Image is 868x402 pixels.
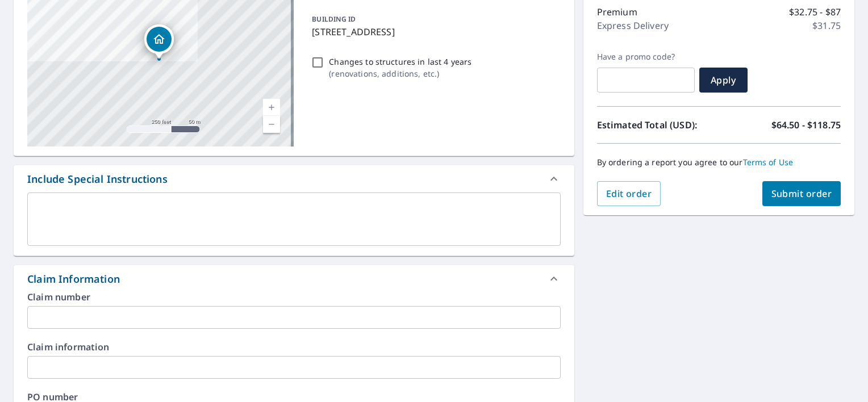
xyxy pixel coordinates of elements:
[27,342,561,351] label: Claim information
[597,52,695,62] label: Have a promo code?
[597,5,637,19] p: Premium
[263,99,280,116] a: Current Level 17, Zoom In
[597,19,669,32] p: Express Delivery
[789,5,841,19] p: $32.75 - $87
[771,118,841,132] p: $64.50 - $118.75
[27,171,168,187] div: Include Special Instructions
[329,56,471,68] p: Changes to structures in last 4 years
[27,292,561,301] label: Claim number
[597,118,719,132] p: Estimated Total (USD):
[771,187,832,200] span: Submit order
[144,24,174,60] div: Dropped pin, building 1, Residential property, 68 N Palm St Gilbert, AZ 85234
[14,165,574,192] div: Include Special Instructions
[312,25,556,39] p: [STREET_ADDRESS]
[708,74,738,86] span: Apply
[606,187,652,200] span: Edit order
[812,19,841,32] p: $31.75
[27,271,120,287] div: Claim Information
[312,14,356,24] p: BUILDING ID
[597,181,661,206] button: Edit order
[263,116,280,133] a: Current Level 17, Zoom Out
[743,157,794,167] a: Terms of Use
[14,265,574,292] div: Claim Information
[329,68,471,79] p: ( renovations, additions, etc. )
[762,181,841,206] button: Submit order
[27,392,561,401] label: PO number
[699,68,748,93] button: Apply
[597,157,841,167] p: By ordering a report you agree to our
